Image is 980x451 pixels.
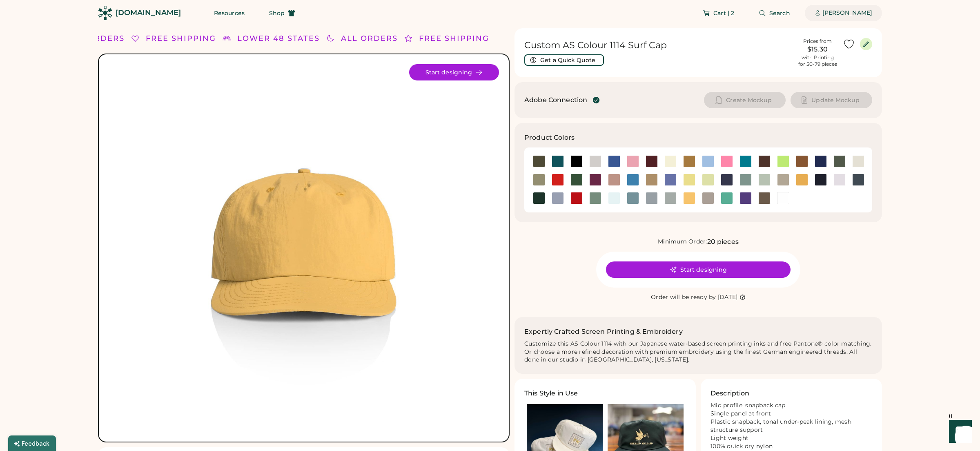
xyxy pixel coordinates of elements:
[269,10,285,16] span: Shop
[341,33,398,44] div: ALL ORDERS
[651,293,716,301] div: Order will be ready by
[713,10,734,16] span: Cart | 2
[710,388,750,398] h3: Description
[237,33,320,44] div: LOWER 48 STATES
[524,95,587,105] div: Adobe Connection
[259,5,305,21] button: Shop
[791,92,872,108] button: Update Mockup
[704,92,786,108] button: Create Mockup
[606,261,791,278] button: Start designing
[204,5,254,21] button: Resources
[524,388,578,398] h3: This Style in Use
[524,54,604,66] button: Get a Quick Quote
[718,293,738,301] div: [DATE]
[693,5,744,21] button: Cart | 2
[707,237,739,247] div: 20 pieces
[798,54,837,67] div: with Printing for 50-79 pieces
[749,5,800,21] button: Search
[822,9,872,17] div: [PERSON_NAME]
[524,133,575,143] h3: Product Colors
[524,340,872,364] div: Customize this AS Colour 1114 with our Japanese water-based screen printing inks and free Pantone...
[116,8,181,18] div: [DOMAIN_NAME]
[68,33,125,44] div: ALL ORDERS
[941,414,976,449] iframe: Front Chat
[811,97,859,103] span: Update Mockup
[120,64,488,432] div: 1114 Style Image
[419,33,489,44] div: FREE SHIPPING
[409,64,499,80] button: Start designing
[98,6,112,20] img: Rendered Logo - Screens
[658,238,707,246] div: Minimum Order:
[524,40,792,51] h1: Custom AS Colour 1114 Surf Cap
[797,45,838,54] div: $15.30
[803,38,832,45] div: Prices from
[524,327,683,337] h2: Expertly Crafted Screen Printing & Embroidery
[769,10,790,16] span: Search
[726,97,771,103] span: Create Mockup
[120,64,488,432] img: AS Colour 1114 Product Image
[146,33,216,44] div: FREE SHIPPING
